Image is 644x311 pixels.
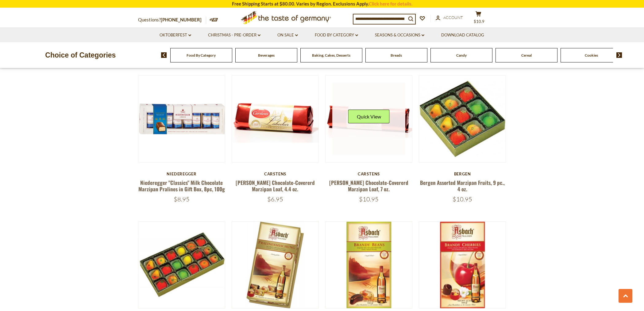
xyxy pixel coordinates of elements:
a: Bergen Assorted Marzipan Fruits, 9 pc., 4 oz. [420,179,505,193]
span: $10.95 [453,195,472,203]
img: next arrow [616,52,622,58]
img: Bergen Assorted Fruit Marzipan in Box, 18 piece [138,222,225,308]
img: Carstens Luebeck Chocolate-Covererd Marzipan Loaf, 4.4 oz. [232,76,319,162]
a: Download Catalog [441,32,484,39]
img: Asbach Chocolate Praline Assortment with Brandy in Large Gift Box 8.8 oz [232,222,319,308]
a: [PERSON_NAME] Chocolate-Covererd Marzipan Loaf, 4.4 oz. [236,179,315,193]
div: Carstens [325,171,413,176]
div: Carstens [232,171,319,176]
a: Cookies [585,53,598,58]
img: Bergen Assorted Marzipan Fruits, 9 pc., 4 oz. [419,76,506,162]
a: Breads [391,53,402,58]
span: Account [443,15,463,20]
a: Oktoberfest [160,32,191,39]
a: Beverages [258,53,275,58]
p: Questions? [138,16,206,24]
a: Niederegger "Classics" Milk Chocolate Marzipan Pralines in Gift Box, 8pc, 100g [138,179,225,193]
a: [PHONE_NUMBER] [161,17,202,22]
a: Seasons & Occasions [375,32,424,39]
a: Food By Category [187,53,216,58]
img: Niederegger "Classics" Milk Chocolate Marzipan Pralines in Gift Box, 8pc, 100g [138,76,225,162]
div: Niederegger [138,171,226,176]
span: $8.95 [174,195,190,203]
a: Food By Category [315,32,358,39]
div: Bergen [419,171,506,176]
a: Click here for details. [369,1,412,6]
a: Christmas - PRE-ORDER [208,32,260,39]
span: $10.9 [474,19,484,24]
a: Baking, Cakes, Desserts [312,53,350,58]
img: Asbach Dark Chocolate Brandy Pralines w/ Cherry in Small Gift Box 3.5 oz [419,222,506,308]
a: Candy [456,53,467,58]
img: Carstens Luebeck Chocolate-Covererd Marzipan Loaf, 7 oz. [326,76,412,162]
span: $10.95 [359,195,379,203]
a: Cereal [521,53,532,58]
a: [PERSON_NAME] Chocolate-Covererd Marzipan Loaf, 7 oz. [329,179,408,193]
a: On Sale [277,32,298,39]
a: Account [436,14,463,21]
button: $10.9 [469,11,488,26]
span: $6.95 [267,195,283,203]
img: previous arrow [161,52,167,58]
img: Asbach Dark Chocolate Beans with Brandy, no sugar crust, 3.5 oz. [326,222,412,308]
button: Quick View [348,110,390,123]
